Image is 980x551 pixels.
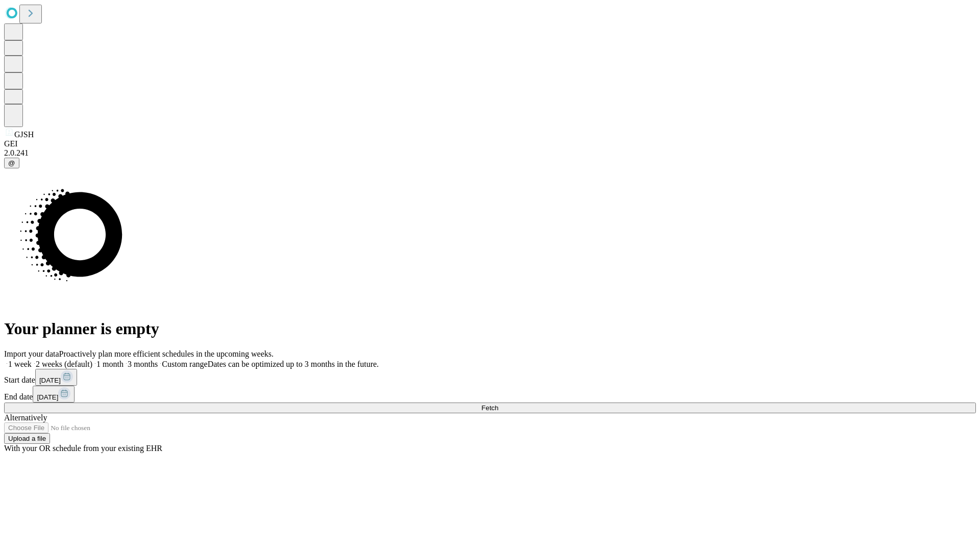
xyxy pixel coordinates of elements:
span: Fetch [481,404,498,412]
button: @ [4,158,19,168]
span: Custom range [162,360,207,368]
span: Import your data [4,349,59,358]
span: Alternatively [4,413,47,422]
span: Dates can be optimized up to 3 months in the future. [208,360,379,368]
h1: Your planner is empty [4,319,976,338]
button: Fetch [4,403,976,413]
span: [DATE] [37,393,58,401]
span: 2 weeks (default) [36,360,92,368]
span: Proactively plan more efficient schedules in the upcoming weeks. [59,349,274,358]
button: [DATE] [35,369,77,386]
span: 3 months [128,360,158,368]
div: GEI [4,139,976,148]
span: [DATE] [39,377,61,384]
div: Start date [4,369,976,386]
span: GJSH [14,130,34,139]
span: With your OR schedule from your existing EHR [4,444,162,453]
button: Upload a file [4,433,50,444]
span: 1 week [8,360,32,368]
span: 1 month [96,360,124,368]
button: [DATE] [33,386,75,403]
span: @ [8,159,15,167]
div: 2.0.241 [4,148,976,158]
div: End date [4,386,976,403]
